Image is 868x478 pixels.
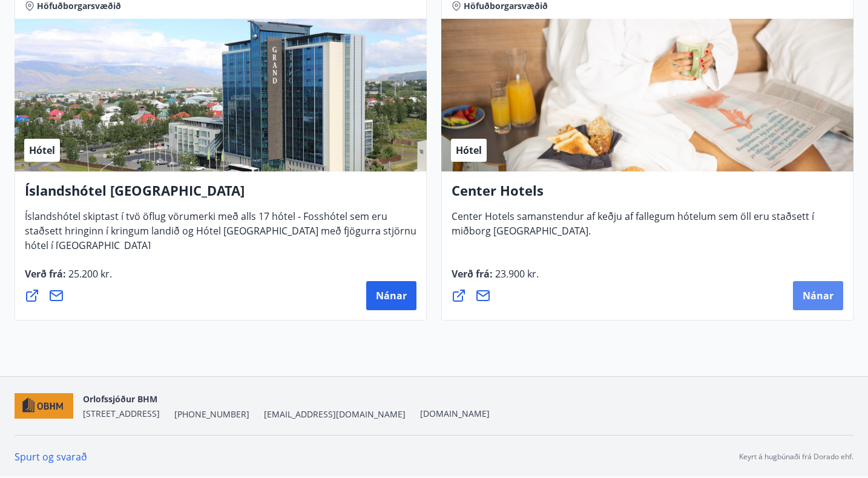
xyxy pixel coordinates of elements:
[739,451,853,462] p: Keyrt á hugbúnaði frá Dorado ehf.
[456,144,482,157] span: Hótel
[420,408,490,419] a: [DOMAIN_NAME]
[25,181,416,209] h4: Íslandshótel [GEOGRAPHIC_DATA]
[174,408,249,420] span: [PHONE_NUMBER]
[83,393,157,405] span: Orlofssjóður BHM
[493,267,539,280] span: 23.900 kr.
[376,289,407,302] span: Nánar
[264,408,406,420] span: [EMAIL_ADDRESS][DOMAIN_NAME]
[452,267,539,290] span: Verð frá :
[66,267,112,280] span: 25.200 kr.
[452,210,814,247] span: Center Hotels samanstendur af keðju af fallegum hótelum sem öll eru staðsett í miðborg [GEOGRAPHI...
[25,210,416,262] span: Íslandshótel skiptast í tvö öflug vörumerki með alls 17 hótel - Fosshótel sem eru staðsett hringi...
[803,289,833,302] span: Nánar
[25,267,112,290] span: Verð frá :
[15,393,73,419] img: c7HIBRK87IHNqKbXD1qOiSZFdQtg2UzkX3TnRQ1O.png
[452,181,843,209] h4: Center Hotels
[366,281,416,310] button: Nánar
[83,408,160,419] span: [STREET_ADDRESS]
[15,450,87,463] a: Spurt og svarað
[29,144,55,157] span: Hótel
[793,281,843,310] button: Nánar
